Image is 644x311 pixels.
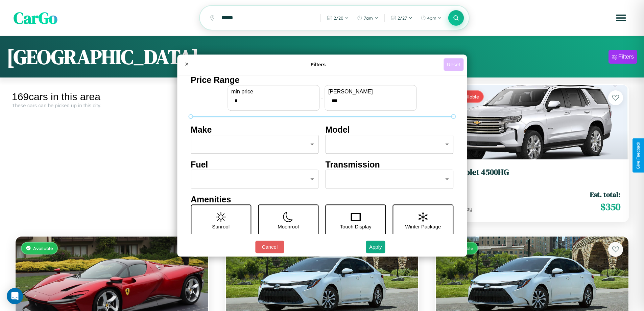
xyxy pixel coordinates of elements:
h3: Chevrolet 4500HG [444,168,620,177]
h4: Make [191,125,319,135]
button: Apply [366,241,385,253]
span: 2 / 27 [398,15,407,21]
span: $ 350 [600,200,620,214]
span: 7am [364,15,373,21]
label: min price [231,89,316,95]
button: Filters [609,50,637,64]
div: Give Feedback [636,142,641,169]
div: Open Intercom Messenger [7,288,23,304]
p: - [321,93,323,102]
h1: [GEOGRAPHIC_DATA] [7,43,199,71]
span: Available [33,245,53,251]
div: These cars can be picked up in this city. [12,103,212,108]
h4: Fuel [191,160,319,170]
label: [PERSON_NAME] [328,89,413,95]
p: Winter Package [405,222,441,231]
button: Open menu [612,8,630,27]
p: Touch Display [340,222,371,231]
button: 2/20 [324,13,352,23]
p: Sunroof [212,222,230,231]
button: 7am [354,13,382,23]
div: Filters [618,53,634,60]
span: 4pm [427,15,436,21]
h4: Price Range [191,75,453,85]
h4: Model [326,125,454,135]
a: Chevrolet 4500HG2016 [444,168,620,184]
button: 2/27 [387,13,416,23]
button: Reset [444,58,463,71]
p: Moonroof [278,222,299,231]
button: Cancel [255,241,284,253]
h4: Filters [193,62,444,67]
h4: Amenities [191,195,453,204]
h4: Transmission [326,160,454,170]
div: 169 cars in this area [12,91,212,103]
span: Est. total: [590,190,620,199]
span: CarGo [14,7,57,29]
span: 2 / 20 [334,15,343,21]
button: 4pm [417,13,445,23]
